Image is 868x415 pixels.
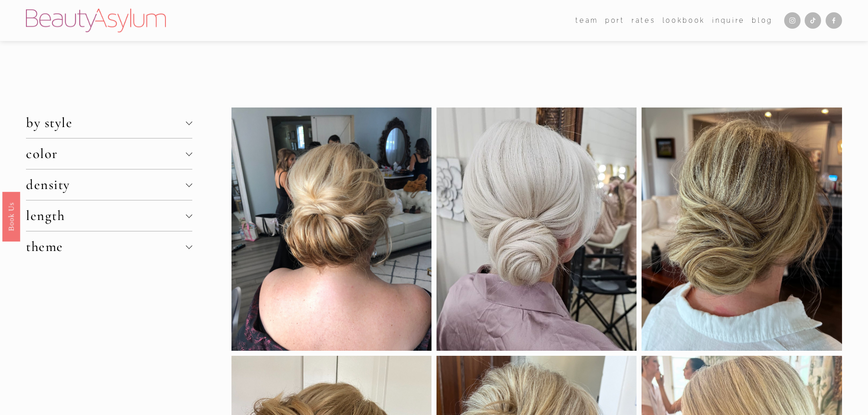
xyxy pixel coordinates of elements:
a: Rates [632,14,655,27]
a: folder dropdown [575,14,598,27]
span: length [26,207,185,224]
span: color [26,145,185,162]
a: Lookbook [663,14,705,27]
span: density [26,176,185,193]
span: by style [26,114,185,131]
img: Beauty Asylum | Bridal Hair &amp; Makeup Charlotte &amp; Atlanta [26,9,166,32]
button: density [26,169,192,200]
button: color [26,138,192,169]
span: team [575,15,598,26]
a: Instagram [784,12,801,29]
button: length [26,200,192,231]
a: Facebook [826,12,842,29]
button: by style [26,108,192,138]
a: port [605,14,625,27]
button: theme [26,231,192,262]
a: Book Us [2,191,20,241]
a: TikTok [805,12,821,29]
a: Inquire [712,14,745,27]
span: theme [26,238,185,255]
a: Blog [752,14,773,27]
